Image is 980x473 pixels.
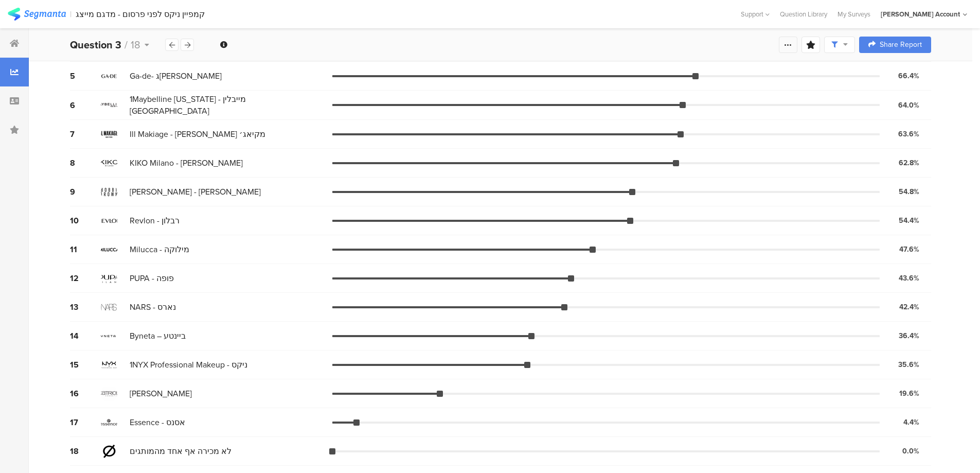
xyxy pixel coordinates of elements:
[130,93,327,117] span: 1Maybelline [US_STATE] - מייבלין [GEOGRAPHIC_DATA]
[880,41,922,48] span: Share Report
[70,70,101,82] div: 5
[8,8,66,21] img: segmanta logo
[70,330,101,342] div: 14
[70,8,72,20] div: |
[899,330,919,341] div: 36.4%
[130,388,192,399] span: [PERSON_NAME]
[130,70,222,82] span: Ga-de- ג[PERSON_NAME]
[101,414,117,431] img: d3718dnoaommpf.cloudfront.net%2Fitem%2Fdcf97b69e7d19db046b0.jpg
[130,416,185,428] span: Essence - אסנס
[130,272,174,284] span: PUPA - פופה
[101,357,117,373] img: d3718dnoaommpf.cloudfront.net%2Fitem%2Fe5fd09537661732ffcc8.jpg
[124,37,128,52] span: /
[70,301,101,313] div: 13
[101,126,117,143] img: d3718dnoaommpf.cloudfront.net%2Fitem%2Fa6de0512f815a7d11866.jpg
[101,270,117,287] img: d3718dnoaommpf.cloudfront.net%2Fitem%2F8c366c99e5f75ea1cf05.jpg
[70,186,101,198] div: 9
[70,215,101,226] div: 10
[898,71,919,81] div: 66.4%
[70,157,101,169] div: 8
[130,157,243,169] span: KIKO Milano - [PERSON_NAME]
[101,299,117,316] img: d3718dnoaommpf.cloudfront.net%2Fitem%2F195feaa0212fc4272870.jpg
[101,184,117,200] img: d3718dnoaommpf.cloudfront.net%2Fitem%2F06e536c3a28fafb1b59e.jpg
[832,9,876,19] a: My Surveys
[899,244,919,255] div: 47.6%
[899,186,919,197] div: 54.8%
[898,129,919,139] div: 63.6%
[130,445,231,457] span: לא מכירה אף אחד מהמותגים
[130,359,247,371] span: 1NYX Professional Makeup - ניקס
[70,416,101,428] div: 17
[130,243,189,255] span: Milucca - מילוקה
[899,302,919,312] div: 42.4%
[130,215,180,226] span: Revlon - רבלון
[130,128,265,140] span: Ill Makiage - [PERSON_NAME] מקיאג׳
[101,241,117,258] img: d3718dnoaommpf.cloudfront.net%2Fitem%2Fa85a747b75269a92f89f.jpg
[775,9,832,19] a: Question Library
[101,97,117,113] img: d3718dnoaommpf.cloudfront.net%2Fitem%2F04a0cef3916bdad34a66.jpg
[70,99,101,111] div: 6
[76,9,205,19] div: קמפיין ניקס לפני פרסום - מדגם מייצג
[70,272,101,284] div: 12
[70,388,101,399] div: 16
[881,9,960,19] div: [PERSON_NAME] Account
[899,215,919,226] div: 54.4%
[898,100,919,111] div: 64.0%
[741,6,770,22] div: Support
[899,273,919,284] div: 43.6%
[70,445,101,457] div: 18
[70,243,101,255] div: 11
[131,37,140,52] span: 18
[903,417,919,428] div: 4.4%
[70,37,121,52] b: Question 3
[130,186,261,198] span: [PERSON_NAME] - [PERSON_NAME]
[101,443,117,460] img: d3718dnoaommpf.cloudfront.net%2Fitem%2F72b7f99de4cd5b3d7195.png
[902,446,919,457] div: 0.0%
[130,330,186,342] span: Byneta – ביינטע
[898,359,919,370] div: 35.6%
[101,328,117,344] img: d3718dnoaommpf.cloudfront.net%2Fitem%2F541adfd485b0e0a1a3d6.jpg
[101,155,117,171] img: d3718dnoaommpf.cloudfront.net%2Fitem%2Fb07d1de88651a0f8cea0.jpg
[899,388,919,399] div: 19.6%
[101,386,117,402] img: d3718dnoaommpf.cloudfront.net%2Fitem%2Fedd9e26b2677b9979986.jpg
[899,157,919,168] div: 62.8%
[130,301,176,313] span: NARS - נארס
[101,68,117,84] img: d3718dnoaommpf.cloudfront.net%2Fitem%2Ffed313edf0fca2c1abe4.jpg
[70,359,101,371] div: 15
[70,128,101,140] div: 7
[101,213,117,229] img: d3718dnoaommpf.cloudfront.net%2Fitem%2F2e2b6bc66074c3c76e22.jpg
